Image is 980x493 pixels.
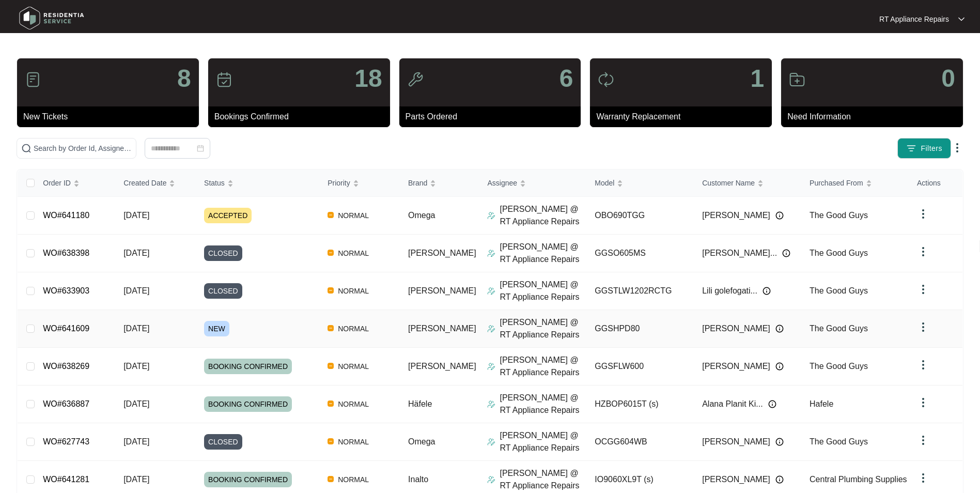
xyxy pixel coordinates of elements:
[204,321,229,336] span: NEW
[789,71,805,88] img: icon
[204,208,252,223] span: ACCEPTED
[750,66,764,91] p: 1
[328,363,334,369] img: Vercel Logo
[775,325,784,333] img: Info icon
[595,177,614,189] span: Model
[487,177,517,189] span: Assignee
[917,208,929,220] img: dropdown arrow
[586,235,694,272] td: GGSO605MS
[702,209,770,222] span: [PERSON_NAME]
[23,111,199,123] p: New Tickets
[204,283,242,299] span: CLOSED
[768,400,776,408] img: Info icon
[958,17,965,22] img: dropdown arrow
[196,170,319,197] th: Status
[334,322,373,335] span: NORMAL
[810,475,907,484] span: Central Plumbing Supplies
[328,476,334,482] img: Vercel Logo
[763,287,771,295] img: Info icon
[917,283,929,296] img: dropdown arrow
[408,286,476,295] span: [PERSON_NAME]
[123,177,166,189] span: Created Date
[43,286,89,295] a: WO#633903
[702,285,757,297] span: Lili golefogati...
[43,249,89,257] a: WO#638398
[487,475,495,484] img: Assigner Icon
[204,396,292,412] span: BOOKING CONFIRMED
[177,66,191,91] p: 8
[204,359,292,374] span: BOOKING CONFIRMED
[328,287,334,294] img: Vercel Logo
[917,472,929,484] img: dropdown arrow
[123,399,149,408] span: [DATE]
[43,211,89,220] a: WO#641180
[123,211,149,220] span: [DATE]
[408,324,476,333] span: [PERSON_NAME]
[917,321,929,333] img: dropdown arrow
[204,472,292,487] span: BOOKING CONFIRMED
[702,473,770,486] span: [PERSON_NAME]
[43,362,89,371] a: WO#638269
[702,247,777,259] span: [PERSON_NAME]...
[487,438,495,446] img: Assigner Icon
[500,241,586,266] p: [PERSON_NAME] @ RT Appliance Repairs
[586,386,694,423] td: HZBOP6015T (s)
[123,324,149,333] span: [DATE]
[479,170,586,197] th: Assignee
[115,170,196,197] th: Created Date
[123,437,149,446] span: [DATE]
[586,310,694,348] td: GGSHPD80
[319,170,400,197] th: Priority
[702,360,770,373] span: [PERSON_NAME]
[328,400,334,407] img: Vercel Logo
[406,111,581,123] p: Parts Ordered
[408,362,476,371] span: [PERSON_NAME]
[810,249,868,257] span: The Good Guys
[879,14,949,24] p: RT Appliance Repairs
[921,143,942,154] span: Filters
[487,211,495,220] img: Assigner Icon
[334,285,373,297] span: NORMAL
[775,475,784,484] img: Info icon
[123,286,149,295] span: [DATE]
[328,438,334,444] img: Vercel Logo
[408,437,435,446] span: Omega
[810,177,863,189] span: Purchased From
[123,475,149,484] span: [DATE]
[909,170,962,197] th: Actions
[694,170,801,197] th: Customer Name
[334,360,373,373] span: NORMAL
[43,399,89,408] a: WO#636887
[487,400,495,408] img: Assigner Icon
[487,362,495,371] img: Assigner Icon
[702,177,755,189] span: Customer Name
[810,211,868,220] span: The Good Guys
[123,362,149,371] span: [DATE]
[334,473,373,486] span: NORMAL
[334,398,373,410] span: NORMAL
[15,3,88,34] img: residentia service logo
[334,436,373,448] span: NORMAL
[951,142,963,154] img: dropdown arrow
[702,436,770,448] span: [PERSON_NAME]
[123,249,149,257] span: [DATE]
[810,399,833,408] span: Hafele
[204,245,242,261] span: CLOSED
[500,392,586,417] p: [PERSON_NAME] @ RT Appliance Repairs
[214,111,390,123] p: Bookings Confirmed
[586,197,694,235] td: OBO690TGG
[25,71,41,88] img: icon
[328,177,350,189] span: Priority
[408,249,476,257] span: [PERSON_NAME]
[775,362,784,371] img: Info icon
[407,71,424,88] img: icon
[596,111,772,123] p: Warranty Replacement
[598,71,614,88] img: icon
[810,324,868,333] span: The Good Guys
[810,437,868,446] span: The Good Guys
[216,71,232,88] img: icon
[500,354,586,379] p: [PERSON_NAME] @ RT Appliance Repairs
[917,434,929,446] img: dropdown arrow
[810,362,868,371] span: The Good Guys
[775,438,784,446] img: Info icon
